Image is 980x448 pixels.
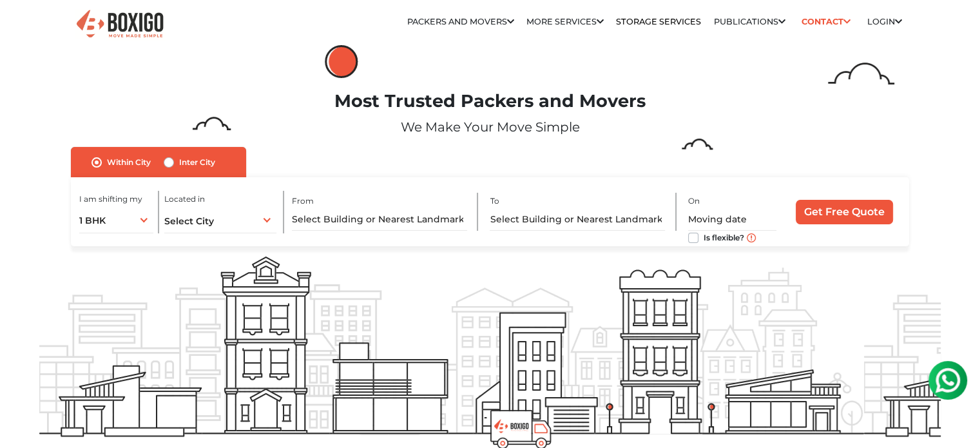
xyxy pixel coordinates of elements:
[292,208,467,231] input: Select Building or Nearest Landmark
[107,155,151,170] label: Within City
[164,215,214,227] span: Select City
[526,17,604,26] a: More services
[407,17,514,26] a: Packers and Movers
[747,233,756,242] img: move_date_info
[39,117,941,137] p: We Make Your Move Simple
[79,193,142,205] label: I am shifting my
[490,208,665,231] input: Select Building or Nearest Landmark
[616,17,701,26] a: Storage Services
[179,155,215,170] label: Inter City
[292,195,314,207] label: From
[798,12,855,32] a: Contact
[688,195,700,207] label: On
[13,13,39,39] img: whatsapp-icon.svg
[796,200,893,224] input: Get Free Quote
[164,193,205,205] label: Located in
[867,17,902,26] a: Login
[704,230,744,244] label: Is flexible?
[490,195,499,207] label: To
[79,215,106,226] span: 1 BHK
[714,17,785,26] a: Publications
[688,208,776,231] input: Moving date
[75,8,165,40] img: Boxigo
[39,91,941,112] h1: Most Trusted Packers and Movers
